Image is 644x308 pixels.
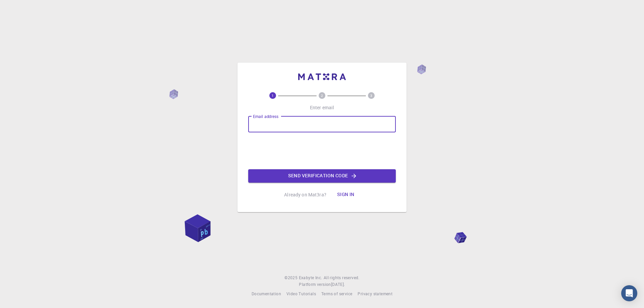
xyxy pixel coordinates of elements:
[286,291,316,296] span: Video Tutorials
[252,291,281,296] span: Documentation
[358,291,392,297] a: Privacy statement
[321,93,323,98] text: 2
[331,281,345,288] a: [DATE].
[284,274,299,281] span: © 2025
[331,282,345,287] span: [DATE] .
[321,291,352,297] a: Terms of service
[253,114,278,119] label: Email address
[272,93,274,98] text: 1
[248,169,396,183] button: Send verification code
[324,274,360,281] span: All rights reserved.
[310,104,334,111] p: Enter email
[358,291,392,296] span: Privacy statement
[284,191,326,198] p: Already on Mat3ra?
[299,275,322,280] span: Exabyte Inc.
[286,291,316,297] a: Video Tutorials
[299,274,322,281] a: Exabyte Inc.
[321,291,352,296] span: Terms of service
[299,281,331,288] span: Platform version
[252,291,281,297] a: Documentation
[621,285,637,301] div: Open Intercom Messenger
[332,188,360,201] button: Sign in
[370,93,372,98] text: 3
[271,138,373,164] iframe: reCAPTCHA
